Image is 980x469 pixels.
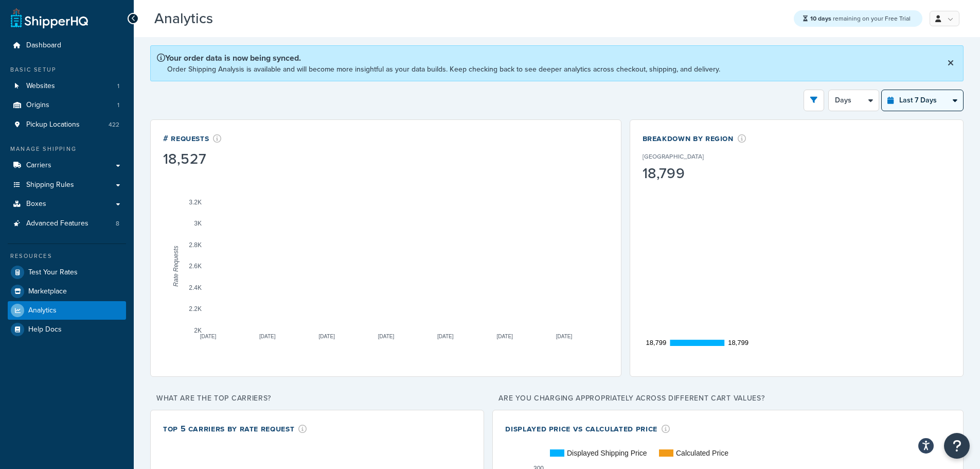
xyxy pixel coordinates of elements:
span: Websites [26,82,55,91]
span: Analytics [28,306,57,315]
a: Dashboard [8,36,126,55]
span: 1 [117,101,119,110]
text: 2.4K [189,284,202,291]
text: [DATE] [437,334,454,339]
strong: 10 days [810,14,831,23]
span: Beta [216,14,251,26]
text: Calculated Price [676,449,728,457]
a: Shipping Rules [8,176,126,195]
a: Help Docs [8,320,126,339]
a: Websites1 [8,77,126,96]
text: 2K [194,327,202,334]
text: 2.2K [189,305,202,312]
text: [DATE] [200,334,217,339]
span: 1 [117,82,119,91]
div: Top 5 Carriers by Rate Request [163,423,307,435]
a: Carriers [8,156,126,175]
text: Displayed Shipping Price [567,449,647,457]
div: Manage Shipping [8,145,126,153]
p: Order Shipping Analysis is available and will become more insightful as your data builds. Keep ch... [167,64,720,75]
text: 2.8K [189,241,202,249]
a: Marketplace [8,282,126,301]
p: [GEOGRAPHIC_DATA] [643,152,704,161]
div: Breakdown by Region [643,132,746,144]
li: Advanced Features [8,214,126,233]
button: Open Resource Center [944,433,970,459]
text: 3K [194,220,202,227]
span: Advanced Features [26,219,88,228]
text: [DATE] [318,334,335,339]
p: What are the top carriers? [150,391,484,406]
span: Boxes [26,200,46,209]
div: Displayed Price vs Calculated Price [505,423,670,435]
p: Are you charging appropriately across different cart values? [492,391,964,406]
text: 18,799 [728,339,749,346]
span: Help Docs [28,325,62,334]
span: 422 [109,120,119,129]
svg: A chart. [643,157,951,353]
span: Marketplace [28,287,67,296]
span: Carriers [26,161,51,170]
a: Advanced Features8 [8,214,126,233]
span: Dashboard [26,41,61,50]
div: 18,527 [163,152,222,166]
text: [DATE] [496,334,513,339]
a: Test Your Rates [8,263,126,282]
text: 3.2K [189,199,202,206]
span: Pickup Locations [26,120,80,129]
span: Shipping Rules [26,181,74,189]
li: Pickup Locations [8,115,126,134]
span: Test Your Rates [28,268,78,277]
div: # Requests [163,132,222,144]
text: [DATE] [259,334,276,339]
span: Origins [26,101,49,110]
a: Analytics [8,301,126,320]
a: Pickup Locations422 [8,115,126,134]
span: 8 [116,219,119,228]
div: 18,799 [643,166,736,181]
text: 18,799 [646,339,666,346]
svg: A chart. [163,168,609,364]
span: remaining on your Free Trial [810,14,911,23]
text: 2.6K [189,263,202,270]
div: Resources [8,252,126,260]
li: Websites [8,77,126,96]
div: Basic Setup [8,65,126,74]
text: [DATE] [378,334,395,339]
button: open filter drawer [804,90,824,111]
li: Origins [8,96,126,115]
a: Boxes [8,195,126,214]
h3: Analytics [154,11,783,27]
p: Your order data is now being synced. [157,52,720,64]
text: [DATE] [556,334,573,339]
a: Origins1 [8,96,126,115]
text: Rate Requests [172,246,180,286]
